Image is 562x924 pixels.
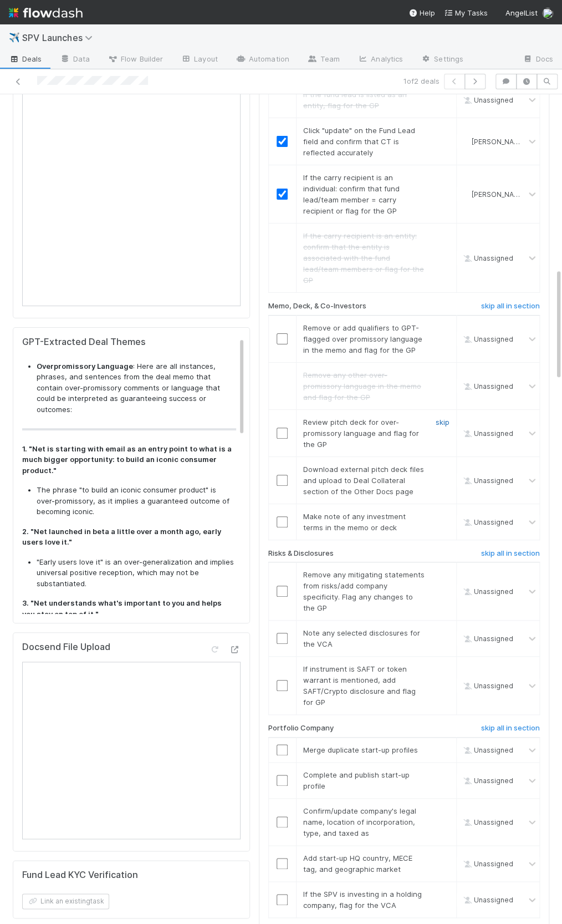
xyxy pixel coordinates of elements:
a: Settings [412,51,472,69]
span: Merge duplicate start-up profiles [303,745,418,754]
h6: Memo, Deck, & Co-Investors [268,302,366,311]
span: Confirm/update company's legal name, location of incorporation, type, and taxed as [303,806,416,837]
span: Click "update" on the Fund Lead field and confirm that CT is reflected accurately [303,126,415,157]
a: skip all in section [481,549,540,562]
a: Flow Builder [99,51,172,69]
strong: Overpromissory Language [37,362,133,370]
span: [PERSON_NAME] [472,138,526,146]
a: Analytics [349,51,412,69]
span: Unassigned [461,476,513,484]
img: avatar_04f2f553-352a-453f-b9fb-c6074dc60769.png [461,190,470,199]
span: Download external pitch deck files and upload to Deal Collateral section of the Other Docs page [303,465,424,496]
h6: Risks & Disclosures [268,549,334,558]
strong: 1. "Net is starting with email as an entry point to what is a much bigger opportunity: to build a... [22,444,232,475]
span: My Tasks [444,8,488,17]
span: SPV Launches [22,32,98,43]
h6: skip all in section [481,302,540,311]
span: 1 of 2 deals [403,75,440,87]
span: If the carry recipient is an individual: confirm that fund lead/team member = carry recipient or ... [303,173,400,215]
span: If the fund lead is listed as an entity, flag for the GP [303,90,407,110]
a: Data [51,51,99,69]
span: Remove any mitigating statements from risks/add company specificity. Flag any changes to the GP [303,570,425,612]
li: : Here are all instances, phrases, and sentences from the deal memo that contain over-promissory ... [37,361,236,415]
span: Unassigned [461,682,513,690]
span: If the SPV is investing in a holding company, flag for the VCA [303,890,422,910]
span: AngelList [505,8,538,17]
h5: Docsend File Upload [22,642,110,653]
span: If instrument is SAFT or token warrant is mentioned, add SAFT/Crypto disclosure and flag for GP [303,664,416,707]
h6: Portfolio Company [268,724,334,733]
span: Unassigned [461,776,513,785]
span: Add start-up HQ country, MECE tag, and geographic market [303,854,412,874]
h6: skip all in section [481,724,540,733]
a: skip [436,418,449,427]
img: avatar_04f2f553-352a-453f-b9fb-c6074dc60769.png [461,137,470,146]
h6: skip all in section [481,549,540,558]
a: skip all in section [481,724,540,737]
span: If the carry recipient is an entity: confirm that the entity is associated with the fund lead/tea... [303,231,424,285]
span: Remove or add qualifiers to GPT-flagged over promissory language in the memo and flag for the GP [303,323,422,354]
strong: 3. "Net understands what's important to you and helps you stay on top of it." [22,598,222,618]
img: logo-inverted-e16ddd16eac7371096b0.svg [9,3,83,22]
span: ✈️ [9,33,20,42]
span: Unassigned [461,746,513,754]
span: [PERSON_NAME] [472,190,526,199]
span: Unassigned [461,96,513,104]
span: Unassigned [461,517,513,526]
span: Unassigned [461,429,513,437]
span: Unassigned [461,254,513,262]
span: Complete and publish start-up profile [303,770,410,790]
div: Help [408,7,435,18]
img: avatar_04f2f553-352a-453f-b9fb-c6074dc60769.png [542,8,553,19]
a: Layout [172,51,227,69]
h5: Fund Lead KYC Verification [22,870,138,881]
span: Unassigned [461,818,513,826]
li: "Early users love it" is an over-generalization and implies universal positive reception, which m... [37,557,236,590]
a: skip all in section [481,302,540,315]
a: My Tasks [444,7,488,18]
h5: GPT-Extracted Deal Themes [22,337,236,348]
li: The phrase "to build an iconic consumer product" is over-promissory, as it implies a guaranteed o... [37,485,236,517]
span: Unassigned [461,896,513,904]
span: Make note of any investment terms in the memo or deck [303,512,406,532]
span: Unassigned [461,334,513,343]
span: Unassigned [461,860,513,868]
span: Flow Builder [108,53,163,64]
span: Review pitch deck for over-promissory language and flag for the GP [303,418,419,449]
span: Deals [9,53,42,64]
button: Link an existingtask [22,893,109,909]
a: Docs [514,51,562,69]
span: Unassigned [461,634,513,643]
span: Note any selected disclosures for the VCA [303,628,420,648]
a: Team [298,51,349,69]
strong: 2. "Net launched in beta a little over a month ago, early users love it." [22,527,221,547]
span: Unassigned [461,382,513,390]
span: Remove any other over-promissory language in the memo and flag for the GP [303,370,421,402]
span: Unassigned [461,587,513,596]
a: Automation [227,51,298,69]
